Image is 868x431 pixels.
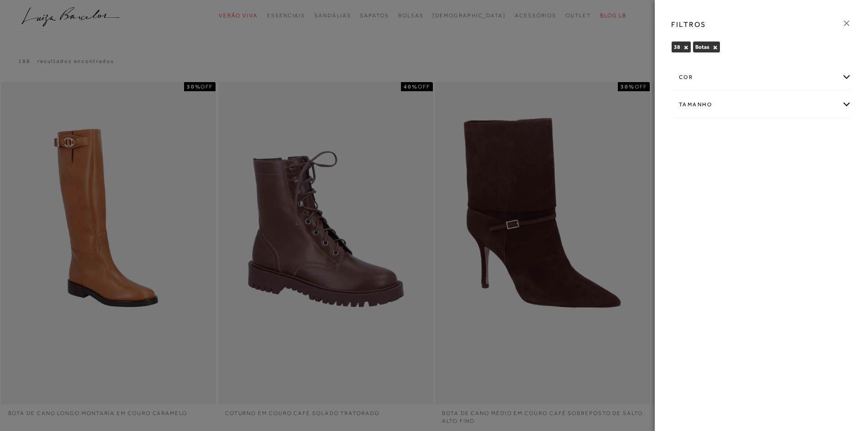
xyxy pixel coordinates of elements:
span: 38 [674,44,680,50]
div: Tamanho [672,93,851,117]
span: Botas [695,44,709,50]
h3: FILTROS [671,19,706,30]
button: 38 Close [683,44,688,51]
div: cor [672,65,851,89]
button: Botas Close [713,44,718,51]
